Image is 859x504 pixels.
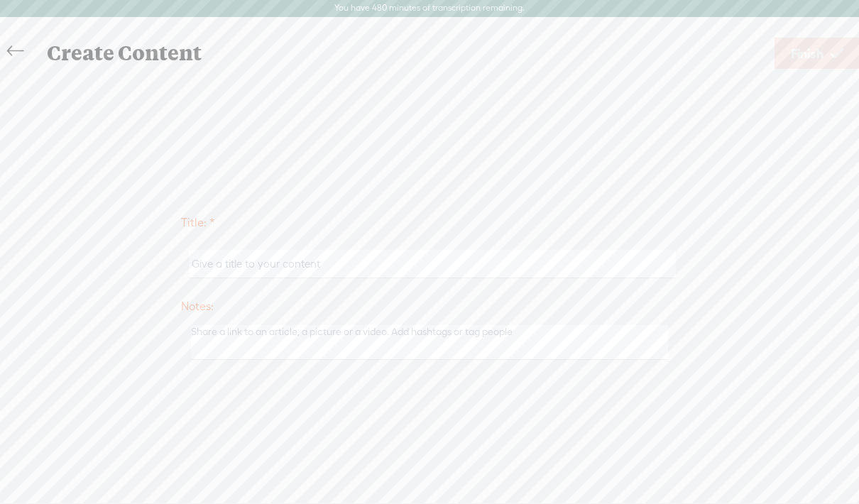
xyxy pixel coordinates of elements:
[334,3,525,14] label: You have 480 minutes of transcription remaining.
[181,209,678,238] label: Title: *
[791,35,824,72] span: Finish
[181,292,678,322] label: Notes:
[189,250,675,278] input: Give a title to your content
[37,35,775,72] div: Create Content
